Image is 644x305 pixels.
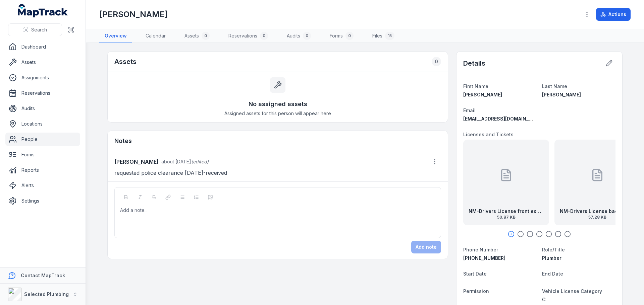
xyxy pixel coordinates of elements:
[18,4,68,17] a: MapTrack
[249,99,307,109] h3: No assigned assets
[560,208,635,215] strong: NM-Drivers License back exp [DATE]
[161,159,191,164] span: about [DATE]
[5,117,80,131] a: Locations
[596,8,631,21] button: Actions
[463,59,485,68] h2: Details
[5,194,80,208] a: Settings
[114,57,137,66] h2: Assets
[542,297,546,302] span: C
[281,29,316,43] a: Audits0
[5,102,80,115] a: Audits
[463,92,502,97] span: [PERSON_NAME]
[432,57,441,66] div: 0
[463,132,514,137] span: Licenses and Tickets
[260,32,268,40] div: 0
[469,208,544,215] strong: NM-Drivers License front exp7.11.25
[463,116,544,122] span: [EMAIL_ADDRESS][DOMAIN_NAME]
[463,247,498,252] span: Phone Number
[463,271,487,277] span: Start Date
[5,56,80,69] a: Assets
[179,29,215,43] a: Assets0
[99,29,132,43] a: Overview
[5,148,80,161] a: Forms
[8,23,62,36] button: Search
[542,288,602,294] span: Vehicle License Category
[542,271,563,277] span: End Date
[5,86,80,100] a: Reservations
[21,273,65,278] strong: Contact MapTrack
[223,29,273,43] a: Reservations0
[202,32,210,40] div: 0
[140,29,171,43] a: Calendar
[542,92,581,97] span: [PERSON_NAME]
[5,71,80,84] a: Assignments
[367,29,400,43] a: Files15
[24,291,69,297] strong: Selected Plumbing
[463,255,505,261] span: [PHONE_NUMBER]
[542,83,567,89] span: Last Name
[114,168,441,177] p: requested police clearance [DATE]-received
[385,32,394,40] div: 15
[99,9,168,20] h1: [PERSON_NAME]
[114,158,159,166] strong: [PERSON_NAME]
[345,32,354,40] div: 0
[5,40,80,54] a: Dashboard
[560,215,635,220] span: 57.28 KB
[542,255,561,261] span: Plumber
[303,32,311,40] div: 0
[5,163,80,177] a: Reports
[469,215,544,220] span: 50.87 KB
[31,26,47,33] span: Search
[224,110,331,117] span: Assigned assets for this person will appear here
[542,247,565,252] span: Role/Title
[324,29,359,43] a: Forms0
[5,179,80,192] a: Alerts
[463,288,489,294] span: Permission
[463,83,488,89] span: First Name
[463,107,476,113] span: Email
[161,159,191,164] time: 7/14/2025, 10:40:38 AM
[5,133,80,146] a: People
[191,159,209,164] span: (edited)
[114,136,132,146] h3: Notes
